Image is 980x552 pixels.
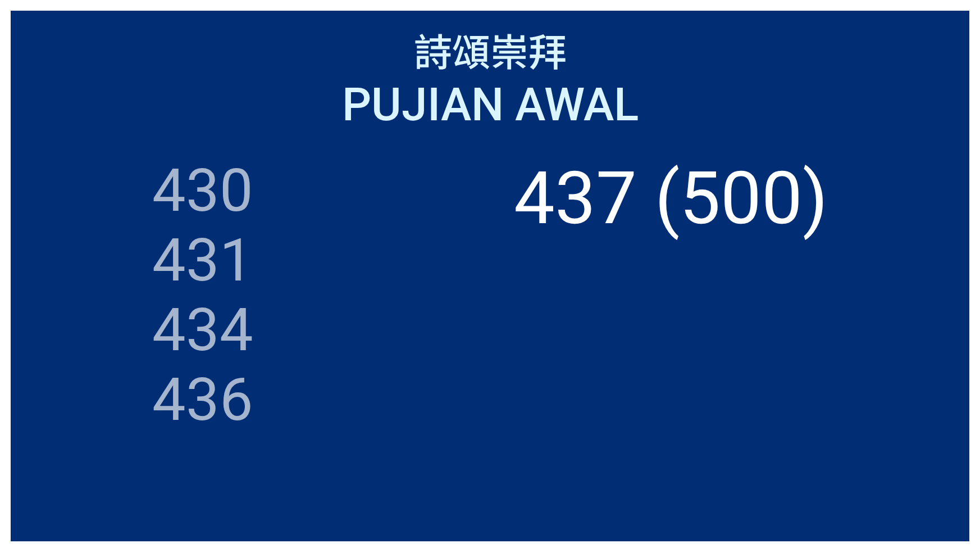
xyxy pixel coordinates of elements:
li: 431 [152,225,253,295]
span: Pujian Awal [342,78,639,132]
li: 437 (500) [514,156,828,241]
li: 430 [152,156,253,225]
li: 436 [152,365,253,435]
li: 434 [152,295,253,365]
span: 詩頌崇拜 [414,22,567,78]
